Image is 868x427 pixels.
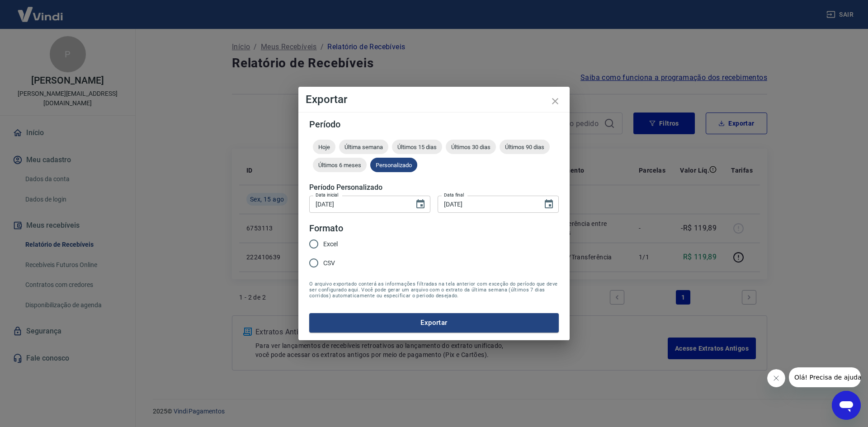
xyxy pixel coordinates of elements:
span: Olá! Precisa de ajuda? [5,6,76,14]
div: Última semana [339,140,388,154]
div: Últimos 30 dias [446,140,496,154]
div: Últimos 6 meses [313,158,367,172]
span: Últimos 30 dias [446,144,496,150]
button: Exportar [309,313,559,332]
span: Hoje [313,144,335,150]
input: DD/MM/YYYY [309,196,408,212]
div: Hoje [313,140,335,154]
span: Últimos 90 dias [500,144,550,150]
div: Últimos 90 dias [500,140,550,154]
legend: Formato [309,222,343,235]
span: CSV [323,258,335,268]
span: Excel [323,239,338,249]
h5: Período Personalizado [309,183,559,192]
input: DD/MM/YYYY [438,196,536,212]
span: Últimos 15 dias [392,144,442,150]
button: Choose date, selected date is 1 de ago de 2025 [411,195,429,213]
span: Últimos 6 meses [313,162,367,169]
label: Data inicial [316,192,339,198]
div: Últimos 15 dias [392,140,442,154]
iframe: Mensagem da empresa [789,367,861,387]
h5: Período [309,120,559,129]
span: Personalizado [370,162,417,169]
label: Data final [444,192,464,198]
h4: Exportar [306,94,562,105]
button: Choose date, selected date is 21 de ago de 2025 [540,195,558,213]
div: Personalizado [370,158,417,172]
span: Última semana [339,144,388,150]
span: O arquivo exportado conterá as informações filtradas na tela anterior com exceção do período que ... [309,281,559,299]
button: close [544,90,566,112]
iframe: Botão para abrir a janela de mensagens [832,391,861,420]
iframe: Fechar mensagem [767,369,785,387]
